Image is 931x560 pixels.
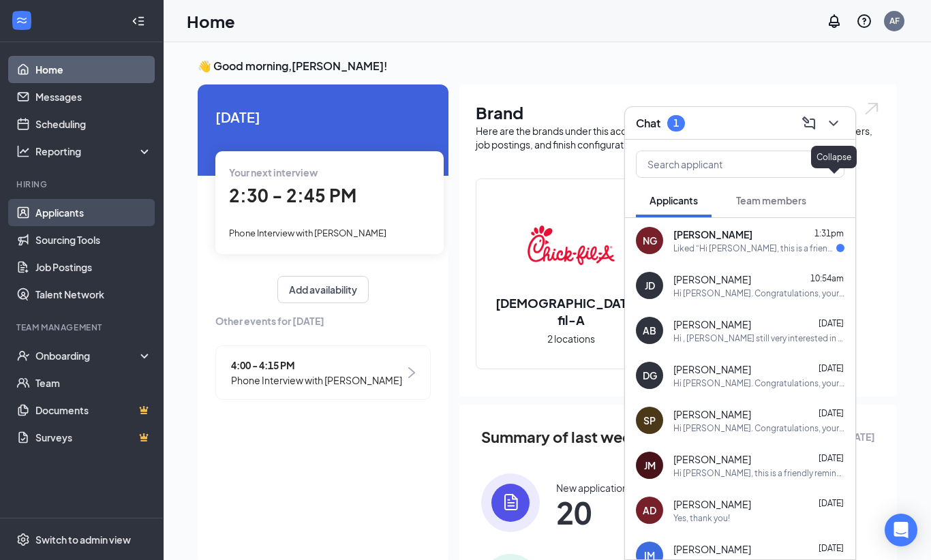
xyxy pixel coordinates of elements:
[35,533,131,546] div: Switch to admin view
[35,83,152,110] a: Messages
[819,318,844,328] span: [DATE]
[643,503,656,517] div: AD
[673,287,844,299] div: Hi [PERSON_NAME]. Congratulations, your in-person interview with [DEMOGRAPHIC_DATA]-fil-A for Par...
[637,151,798,177] input: Search applicant
[187,10,235,33] h1: Home
[16,533,30,546] svg: Settings
[644,458,656,472] div: JM
[16,322,149,333] div: Team Management
[547,331,595,346] span: 2 locations
[229,184,356,206] span: 2:30 - 2:45 PM
[645,279,655,292] div: JD
[35,144,153,158] div: Reporting
[35,110,152,138] a: Scheduling
[811,146,857,168] div: Collapse
[863,101,881,116] img: open.6027fd2a22e1237b5b06.svg
[810,273,844,283] span: 10:54am
[215,313,431,328] span: Other events for [DATE]
[35,281,152,308] a: Talent Network
[476,101,881,124] h1: Brand
[673,497,751,511] span: [PERSON_NAME]
[35,396,152,424] a: DocumentsCrown
[823,112,844,134] button: ChevronDown
[132,14,145,28] svg: Collapse
[556,500,632,525] span: 20
[856,13,872,29] svg: QuestionInfo
[528,202,615,289] img: Chick-fil-A
[277,276,369,303] button: Add availability
[673,407,751,421] span: [PERSON_NAME]
[35,56,152,83] a: Home
[15,14,29,27] svg: WorkstreamLogo
[643,414,656,427] div: SP
[481,425,640,449] span: Summary of last week
[819,543,844,553] span: [DATE]
[819,363,844,373] span: [DATE]
[229,228,386,238] span: Phone Interview with [PERSON_NAME]
[885,514,917,546] div: Open Intercom Messenger
[35,349,140,362] div: Onboarding
[215,106,431,127] span: [DATE]
[673,467,844,479] div: Hi [PERSON_NAME], this is a friendly reminder of your meeting with [DEMOGRAPHIC_DATA]-fil-A for P...
[814,228,844,238] span: 1:31pm
[198,59,897,74] h3: 👋 Good morning, [PERSON_NAME] !
[798,112,820,134] button: ComposeMessage
[229,166,318,178] span: Your next interview
[231,373,402,388] span: Phone Interview with [PERSON_NAME]
[476,124,881,151] div: Here are the brands under this account. Click into a brand to see your locations, managers, job p...
[35,226,152,253] a: Sourcing Tools
[673,452,751,466] span: [PERSON_NAME]
[819,498,844,508] span: [DATE]
[736,194,806,206] span: Team members
[673,228,752,241] span: [PERSON_NAME]
[673,317,751,331] span: [PERSON_NAME]
[673,332,844,344] div: Hi , [PERSON_NAME] still very interested in the position , and I cannot wait to hear back from yo...
[819,453,844,463] span: [DATE]
[673,542,751,556] span: [PERSON_NAME]
[673,362,751,376] span: [PERSON_NAME]
[16,178,149,190] div: Hiring
[35,369,152,396] a: Team
[35,199,152,226] a: Applicants
[481,473,540,532] img: icon
[673,273,751,286] span: [PERSON_NAME]
[673,377,844,389] div: Hi [PERSON_NAME]. Congratulations, your phone interview with [DEMOGRAPHIC_DATA]-fil-A for Part-Ti...
[673,117,679,129] div: 1
[231,358,402,373] span: 4:00 - 4:15 PM
[801,115,817,131] svg: ComposeMessage
[673,512,730,524] div: Yes, thank you!
[476,294,666,328] h2: [DEMOGRAPHIC_DATA]-fil-A
[650,194,698,206] span: Applicants
[636,116,660,131] h3: Chat
[819,408,844,418] span: [DATE]
[673,243,836,254] div: Liked “Hi [PERSON_NAME], this is a friendly reminder of your meeting with [DEMOGRAPHIC_DATA]-fil-...
[16,144,30,158] svg: Analysis
[889,15,900,27] div: AF
[556,481,632,495] div: New applications
[643,324,656,337] div: AB
[643,234,657,247] div: NG
[643,369,657,382] div: DG
[673,422,844,434] div: Hi [PERSON_NAME]. Congratulations, your in-person interview with [DEMOGRAPHIC_DATA]-fil-A for Par...
[16,349,30,362] svg: UserCheck
[35,424,152,451] a: SurveysCrown
[35,253,152,281] a: Job Postings
[825,115,842,131] svg: ChevronDown
[826,13,842,29] svg: Notifications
